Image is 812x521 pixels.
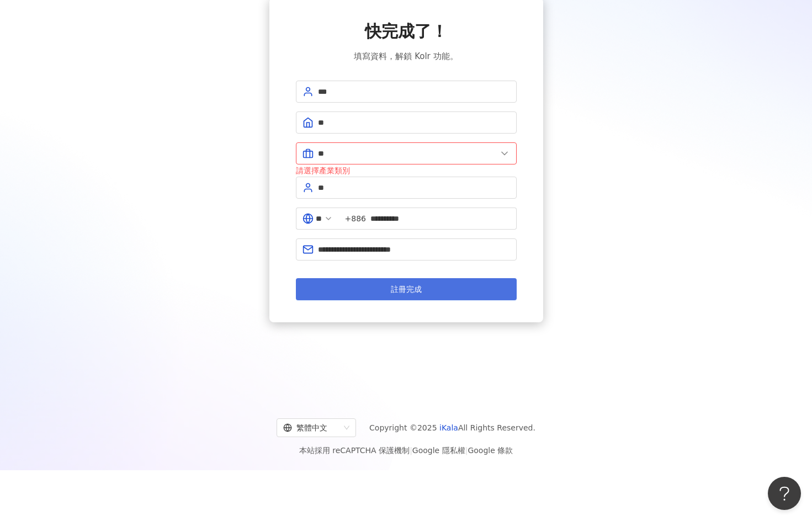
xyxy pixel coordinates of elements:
span: 註冊完成 [391,285,422,294]
div: 繁體中文 [283,419,339,437]
span: | [410,446,412,455]
a: Google 隱私權 [412,446,465,455]
span: | [465,446,468,455]
span: Copyright © 2025 All Rights Reserved. [369,421,535,434]
a: iKala [439,423,458,432]
iframe: Help Scout Beacon - Open [768,477,801,510]
span: +886 [345,212,366,225]
button: 註冊完成 [296,278,517,300]
div: 請選擇產業類別 [296,164,517,177]
span: 快完成了！ [365,20,448,43]
a: Google 條款 [468,446,513,455]
span: 本站採用 reCAPTCHA 保護機制 [299,444,513,457]
span: 填寫資料，解鎖 Kolr 功能。 [354,50,458,63]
